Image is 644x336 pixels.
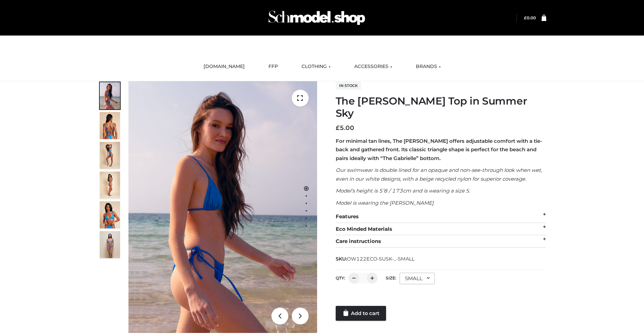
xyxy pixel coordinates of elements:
[336,235,546,248] div: Care instructions
[349,59,397,74] a: ACCESSORIES
[336,255,415,263] span: SKU:
[386,275,396,281] label: Size:
[198,59,250,74] a: [DOMAIN_NAME]
[347,256,414,262] span: OW122ECO-SUSK-_-SMALL
[100,231,120,258] img: SSVC.jpg
[336,275,345,281] label: QTY:
[336,82,361,90] span: In stock
[336,187,470,194] em: Model’s height is 5’8 / 173cm and is wearing a size S.
[266,4,367,31] img: Schmodel Admin 964
[336,167,542,182] em: Our swimwear is double lined for an opaque and non-see-through look when wet, even in our white d...
[336,138,542,161] strong: For minimal tan lines, The [PERSON_NAME] offers adjustable comfort with a tie-back and gathered f...
[400,273,435,284] div: SMALL
[100,142,120,169] img: 4.Alex-top_CN-1-1-2.jpg
[336,223,546,236] div: Eco Minded Materials
[411,59,446,74] a: BRANDS
[100,82,120,109] img: 1.Alex-top_SS-1_4464b1e7-c2c9-4e4b-a62c-58381cd673c0-1.jpg
[296,59,336,74] a: CLOTHING
[336,95,546,119] h1: The [PERSON_NAME] Top in Summer Sky
[336,124,354,132] bdi: 5.00
[524,15,536,20] a: £0.00
[336,200,434,206] em: Model is wearing the [PERSON_NAME]
[524,15,527,20] span: £
[100,201,120,228] img: 2.Alex-top_CN-1-1-2.jpg
[336,306,386,321] a: Add to cart
[336,124,340,132] span: £
[524,15,536,20] bdi: 0.00
[263,59,283,74] a: FFP
[100,172,120,199] img: 3.Alex-top_CN-1-1-2.jpg
[100,112,120,139] img: 5.Alex-top_CN-1-1_1-1.jpg
[128,81,317,333] img: 1.Alex-top_SS-1_4464b1e7-c2c9-4e4b-a62c-58381cd673c0 (1)
[336,210,546,223] div: Features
